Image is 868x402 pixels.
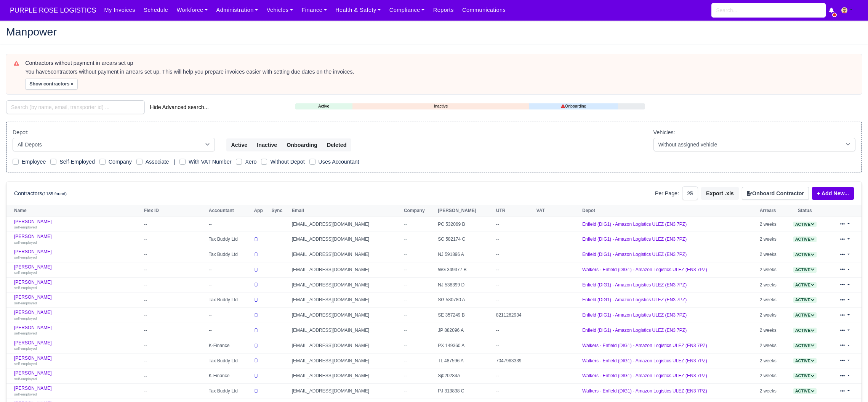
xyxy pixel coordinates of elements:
button: Active [226,138,253,151]
a: My Invoices [100,3,139,18]
a: Active [295,103,352,109]
span: -- [404,236,407,242]
td: [EMAIL_ADDRESS][DOMAIN_NAME] [290,384,402,399]
th: App [252,205,269,217]
td: Sj020284A [436,368,494,384]
td: 2 weeks [758,323,786,338]
a: Finance [297,3,331,18]
td: -- [494,277,535,293]
small: self-employed [14,362,37,366]
td: 2 weeks [758,338,786,353]
a: Compliance [385,3,429,18]
span: -- [404,252,407,257]
a: Active [793,267,817,272]
a: Enfield (DIG1) - Amazon Logistics ULEZ (EN3 7PZ) [582,312,687,318]
small: self-employed [14,301,37,305]
td: SG 580780 A [436,293,494,308]
span: -- [404,312,407,318]
a: Communications [458,3,510,18]
span: -- [404,388,407,394]
span: Active [793,358,817,364]
small: self-employed [14,316,37,320]
a: Enfield (DIG1) - Amazon Logistics ULEZ (EN3 7PZ) [582,328,687,333]
a: Active [793,358,817,363]
td: -- [142,217,207,232]
div: You have contractors without payment in arrears set up. This will help you prepare invoices easie... [25,68,854,76]
label: Per Page: [655,189,679,198]
td: [EMAIL_ADDRESS][DOMAIN_NAME] [290,308,402,323]
td: -- [142,277,207,293]
small: self-employed [14,331,37,335]
a: [PERSON_NAME] self-employed [14,294,140,306]
span: Active [793,282,817,288]
th: UTR [494,205,535,217]
td: [EMAIL_ADDRESS][DOMAIN_NAME] [290,353,402,368]
a: [PERSON_NAME] self-employed [14,264,140,275]
td: -- [494,384,535,399]
td: 7047963339 [494,353,535,368]
td: [EMAIL_ADDRESS][DOMAIN_NAME] [290,262,402,277]
td: [EMAIL_ADDRESS][DOMAIN_NAME] [290,277,402,293]
td: PC 532069 B [436,217,494,232]
label: Vehicles: [653,128,675,137]
span: Active [793,328,817,333]
strong: 5 [48,69,51,75]
td: [EMAIL_ADDRESS][DOMAIN_NAME] [290,247,402,262]
a: Walkers - Enfield (DIG1) - Amazon Logistics ULEZ (EN3 7PZ) [582,343,707,348]
a: Health & Safety [331,3,385,18]
a: Administration [212,3,262,18]
a: [PERSON_NAME] self-employed [14,370,140,381]
label: Employee [22,158,46,166]
a: Active [793,252,817,257]
a: Enfield (DIG1) - Amazon Logistics ULEZ (EN3 7PZ) [582,236,687,242]
td: 2 weeks [758,247,786,262]
a: Active [793,328,817,333]
small: self-employed [14,240,37,244]
span: -- [404,297,407,302]
th: Accountant [207,205,252,217]
td: SC 582174 C [436,232,494,247]
span: Active [793,373,817,379]
td: PX 149360 A [436,338,494,353]
small: self-employed [14,346,37,351]
td: -- [207,323,252,338]
a: Inactive [352,103,529,109]
a: Active [793,282,817,288]
span: -- [404,343,407,348]
label: Depot: [13,128,29,137]
td: -- [142,353,207,368]
a: Enfield (DIG1) - Amazon Logistics ULEZ (EN3 7PZ) [582,222,687,227]
span: | [173,159,175,165]
td: -- [494,217,535,232]
input: Search... [711,3,826,18]
input: Search (by name, email, transporter id) ... [6,100,145,114]
td: Tax Buddy Ltd [207,353,252,368]
td: [EMAIL_ADDRESS][DOMAIN_NAME] [290,368,402,384]
a: Enfield (DIG1) - Amazon Logistics ULEZ (EN3 7PZ) [582,252,687,257]
td: -- [494,338,535,353]
a: Active [793,343,817,348]
label: Self-Employed [59,158,95,166]
td: 2 weeks [758,384,786,399]
button: Show contractors » [25,79,78,90]
span: Active [793,236,817,242]
td: -- [494,232,535,247]
small: (1185 found) [42,191,67,196]
span: Active [793,267,817,273]
th: Flex ID [142,205,207,217]
a: Active [793,222,817,227]
span: Active [793,312,817,318]
a: PURPLE ROSE LOGISTICS [6,3,100,18]
div: + Add New... [809,187,854,200]
td: -- [207,217,252,232]
td: -- [494,262,535,277]
small: self-employed [14,255,37,259]
td: NJ 538399 D [436,277,494,293]
td: 2 weeks [758,232,786,247]
a: [PERSON_NAME] self-employed [14,340,140,351]
td: Tax Buddy Ltd [207,384,252,399]
td: 2 weeks [758,277,786,293]
td: K-Finance [207,368,252,384]
td: -- [142,232,207,247]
